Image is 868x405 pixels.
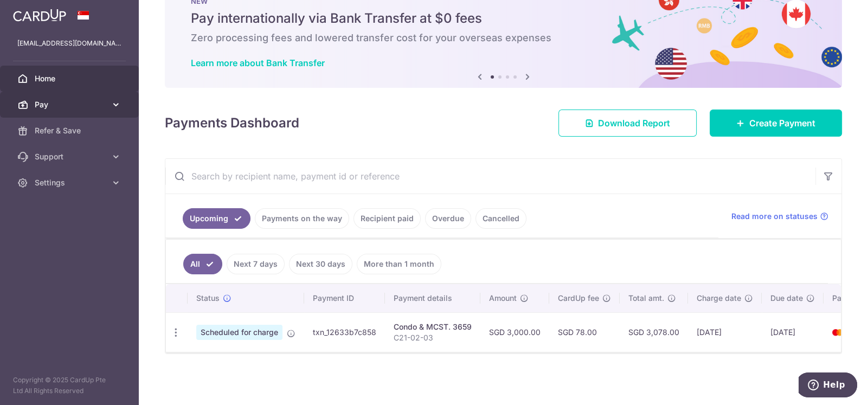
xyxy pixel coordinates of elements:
[425,208,471,229] a: Overdue
[799,372,857,400] iframe: Opens a widget where you can find more information
[191,31,816,44] h6: Zero processing fees and lowered transfer cost for your overseas expenses
[304,312,385,352] td: txn_12633b7c858
[289,254,352,274] a: Next 30 days
[183,254,222,274] a: All
[191,10,816,27] h5: Pay internationally via Bank Transfer at $0 fees
[165,113,299,133] h4: Payments Dashboard
[13,9,66,22] img: CardUp
[191,57,325,68] a: Learn more about Bank Transfer
[183,208,250,229] a: Upcoming
[227,254,285,274] a: Next 7 days
[35,151,106,162] span: Support
[24,8,47,17] span: Help
[598,117,670,130] span: Download Report
[353,208,421,229] a: Recipient paid
[710,110,842,137] a: Create Payment
[688,312,762,352] td: [DATE]
[731,211,818,222] span: Read more on statuses
[558,293,599,304] span: CardUp fee
[35,177,106,188] span: Settings
[620,312,688,352] td: SGD 3,078.00
[17,38,121,49] p: [EMAIL_ADDRESS][DOMAIN_NAME]
[385,284,480,312] th: Payment details
[196,325,282,340] span: Scheduled for charge
[558,110,697,137] a: Download Report
[731,211,828,222] a: Read more on statuses
[165,159,815,194] input: Search by recipient name, payment id or reference
[489,293,517,304] span: Amount
[628,293,664,304] span: Total amt.
[304,284,385,312] th: Payment ID
[827,326,848,339] img: Bank Card
[762,312,824,352] td: [DATE]
[770,293,803,304] span: Due date
[394,322,472,332] div: Condo & MCST. 3659
[196,293,220,304] span: Status
[357,254,441,274] a: More than 1 month
[749,117,815,130] span: Create Payment
[255,208,349,229] a: Payments on the way
[35,125,106,136] span: Refer & Save
[35,99,106,110] span: Pay
[480,312,549,352] td: SGD 3,000.00
[475,208,526,229] a: Cancelled
[697,293,741,304] span: Charge date
[35,73,106,84] span: Home
[549,312,620,352] td: SGD 78.00
[394,332,472,343] p: C21-02-03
